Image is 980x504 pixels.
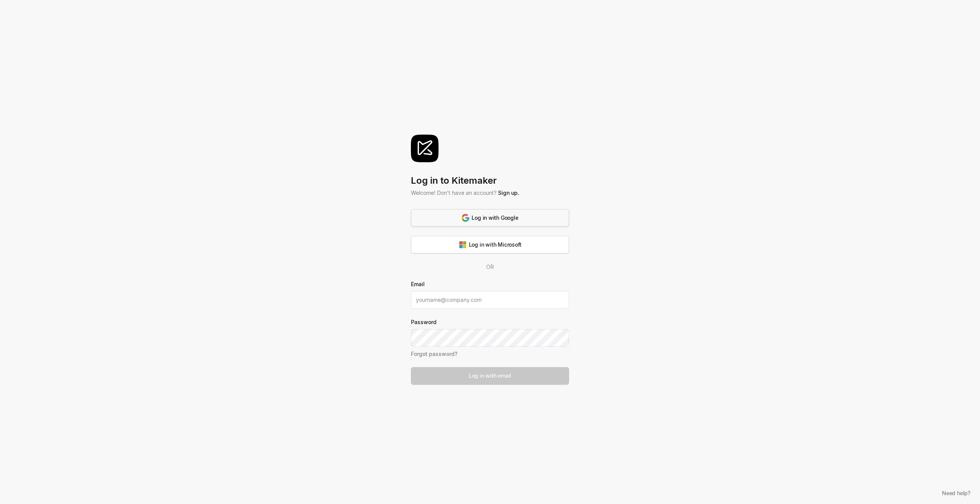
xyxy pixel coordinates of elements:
[411,189,569,197] div: Welcome! Don't have an account?
[411,135,439,162] img: svg%3e
[498,189,519,196] a: Sign up.
[938,488,974,498] button: Need help?
[411,236,569,254] button: Log in with Microsoft
[411,175,569,187] div: Log in to Kitemaker
[469,372,511,380] div: Log in with email
[459,240,521,249] div: Log in with Microsoft
[459,241,467,249] img: svg%3e
[411,209,569,227] button: Log in with Google
[411,318,569,326] label: Password
[462,214,469,222] img: svg%3e
[411,280,569,288] label: Email
[411,263,569,271] div: OR
[411,367,569,385] button: Log in with email
[411,291,569,309] input: yourname@company.com
[411,351,457,357] a: Forgot password?
[462,214,518,222] div: Log in with Google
